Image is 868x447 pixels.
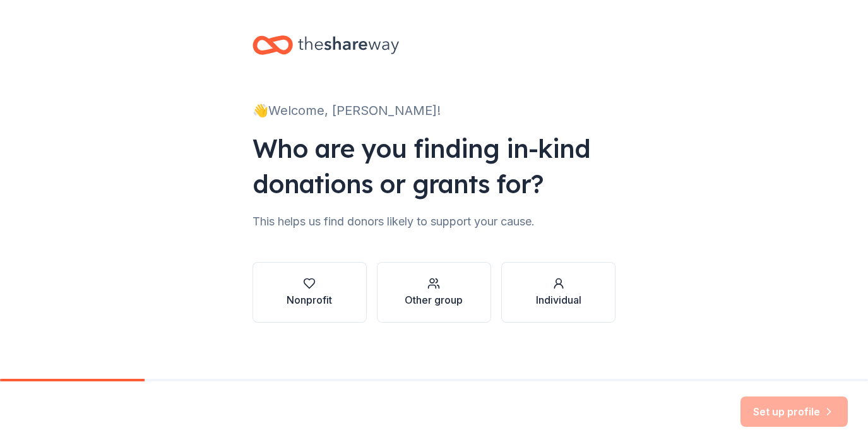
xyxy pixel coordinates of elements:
[536,292,581,307] div: Individual
[253,100,616,121] div: 👋 Welcome, [PERSON_NAME]!
[377,262,491,323] button: Other group
[253,262,367,323] button: Nonprofit
[405,292,463,307] div: Other group
[253,212,616,232] div: This helps us find donors likely to support your cause.
[501,262,615,323] button: Individual
[287,292,332,307] div: Nonprofit
[253,131,616,201] div: Who are you finding in-kind donations or grants for?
